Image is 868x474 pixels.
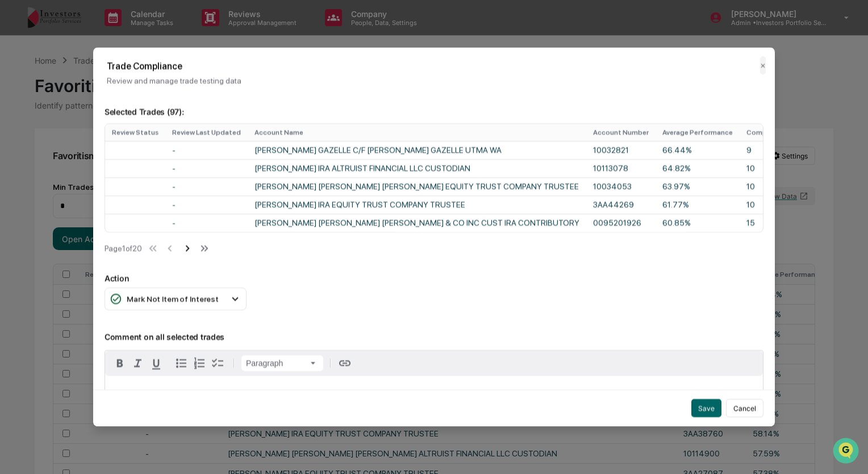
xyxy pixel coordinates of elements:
[11,24,207,42] p: How can we help?
[740,124,819,141] th: Competitive Trades
[110,293,219,305] div: Mark Not Item of Interest
[586,214,656,232] td: 0095201926
[586,124,656,141] th: Account Number
[656,177,740,196] td: 63.97%
[105,319,763,342] p: Comment on all selected trades
[165,159,248,177] td: -
[113,193,137,201] span: Pylon
[165,177,248,196] td: -
[165,214,248,232] td: -
[39,87,186,98] div: Start new chat
[740,159,819,177] td: 10
[241,356,323,372] button: Block type
[105,124,165,141] th: Review Status
[691,400,721,418] button: Save
[586,159,656,177] td: 10113078
[78,139,145,159] a: 🗄️Attestations
[193,90,207,104] button: Start new chat
[726,400,763,418] button: Cancel
[105,244,142,253] div: Page 1 of 20
[248,177,586,196] td: [PERSON_NAME] [PERSON_NAME] [PERSON_NAME] EQUITY TRUST COMPANY TRUSTEE
[656,141,740,159] td: 66.44%
[107,76,761,85] p: Review and manage trade testing data
[248,159,586,177] td: [PERSON_NAME] IRA ALTRUIST FINANCIAL LLC CUSTODIAN
[23,143,73,155] span: Preclearance
[11,87,32,107] img: 1746055101610-c473b297-6a78-478c-a979-82029cc54cd1
[105,273,763,283] p: Action
[586,177,656,196] td: 10034053
[165,196,248,214] td: -
[147,355,165,373] button: Underline
[82,144,91,153] div: 🗄️
[23,165,72,176] span: Data Lookup
[165,141,248,159] td: -
[11,166,20,175] div: 🔎
[740,141,819,159] td: 9
[356,361,365,366] button: Attach files
[11,144,20,153] div: 🖐️
[248,141,586,159] td: [PERSON_NAME] GAZELLE C/F [PERSON_NAME] GAZELLE UTMA WA
[7,139,78,159] a: 🖐️Preclearance
[656,196,740,214] td: 61.77%
[656,214,740,232] td: 60.85%
[105,93,763,117] p: Selected Trades ( 97 ):
[94,143,141,155] span: Attestations
[111,355,129,373] button: Bold
[586,141,656,159] td: 10032821
[760,56,766,74] button: ✕
[740,214,819,232] td: 15
[39,98,144,107] div: We're available if you need us!
[248,214,586,232] td: [PERSON_NAME] [PERSON_NAME] [PERSON_NAME] & CO INC CUST IRA CONTRIBUTORY
[740,196,819,214] td: 10
[7,160,76,181] a: 🔎Data Lookup
[165,124,248,141] th: Review Last Updated
[248,124,586,141] th: Account Name
[740,177,819,196] td: 10
[107,61,761,72] h2: Trade Compliance
[832,436,862,467] iframe: Open customer support
[656,159,740,177] td: 64.82%
[586,196,656,214] td: 3AA44269
[129,355,147,373] button: Italic
[656,124,740,141] th: Average Performance
[80,192,137,201] a: Powered byPylon
[248,196,586,214] td: [PERSON_NAME] IRA EQUITY TRUST COMPANY TRUSTEE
